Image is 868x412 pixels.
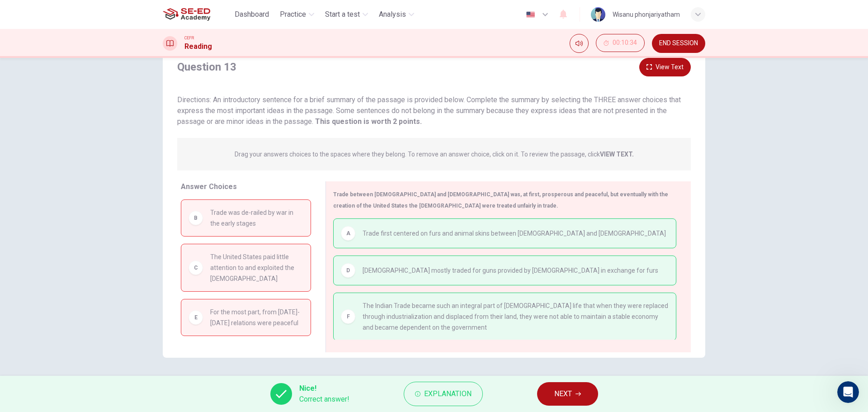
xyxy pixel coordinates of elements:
span: CEFR [184,35,194,41]
span: Analysis [379,9,406,20]
span: Correct answer! [299,394,349,405]
a: SE-ED Academy logo [163,5,231,24]
span: [DEMOGRAPHIC_DATA] mostly traded for guns provided by [DEMOGRAPHIC_DATA] in exchange for furs [363,265,658,276]
div: Mute [570,34,589,53]
button: NEXT [537,382,598,406]
span: Trade was de-railed by war in the early stages [210,207,303,229]
span: Messages [75,305,106,311]
h4: Question 13 [177,60,236,74]
button: Search for help [13,196,168,214]
div: A [341,226,355,241]
div: Ask a question [19,161,137,170]
span: Trade between [DEMOGRAPHIC_DATA] and [DEMOGRAPHIC_DATA] was, at first, prosperous and peaceful, b... [333,191,668,209]
span: Answer Choices [181,182,237,191]
p: Drag your answers choices to the spaces where they belong. To remove an answer choice, click on i... [235,151,634,158]
button: Start a test [321,6,372,23]
div: C [189,260,203,275]
span: Directions: An introductory sentence for a brief summary of the passage is provided below. Comple... [177,95,681,126]
button: Dashboard [231,6,273,23]
button: Help [121,282,181,318]
div: I lost my test due to a technical error (CEFR Level Test) [13,244,168,270]
span: The United States paid little attention to and exploited the [DEMOGRAPHIC_DATA] [210,251,303,284]
h1: Reading [184,41,212,52]
div: D [341,263,355,278]
img: SE-ED Academy logo [163,5,210,24]
div: Ask a questionAI Agent and team can helpProfile image for Fin [9,153,172,187]
span: Dashboard [235,9,269,20]
span: For the most part, from [DATE]-[DATE] relations were peaceful [210,307,303,328]
img: Profile picture [591,7,605,22]
span: Explanation [424,388,472,400]
div: Hide [596,34,645,53]
div: B [189,211,203,225]
button: END SESSION [652,34,705,53]
button: Explanation [404,382,483,406]
span: Practice [280,9,306,20]
span: The Indian Trade became such an integral part of [DEMOGRAPHIC_DATA] life that when they were repl... [363,300,669,333]
div: E [189,310,203,325]
iframe: Intercom live chat [837,381,859,403]
div: CEFR Level Test Structure and Scoring System [13,218,168,244]
img: en [525,11,536,18]
button: 00:10:34 [596,34,645,52]
div: Close [156,14,172,31]
p: Hey [PERSON_NAME]. Welcome to EduSynch! [18,64,163,126]
div: F [341,309,355,324]
span: Start a test [325,9,360,20]
strong: This question is worth 2 points. [313,117,422,126]
div: I lost my test due to a technical error (CEFR Level Test) [19,247,151,266]
span: 00:10:34 [613,39,637,47]
button: Analysis [375,6,418,23]
button: View Text [639,58,691,76]
span: Home [20,305,40,311]
span: Search for help [19,200,73,210]
span: Nice! [299,383,349,394]
div: AI Agent and team can help [19,170,137,180]
button: Practice [276,6,318,23]
div: Wisanu phonjariyatham [613,9,680,20]
span: NEXT [554,388,572,400]
span: Trade first centered on furs and animal skins between [DEMOGRAPHIC_DATA] and [DEMOGRAPHIC_DATA] [363,228,666,239]
p: How can we help? [18,126,163,141]
div: CEFR Level Test Structure and Scoring System [19,221,151,240]
span: END SESSION [659,40,698,47]
strong: VIEW TEXT. [600,151,634,158]
button: Messages [60,282,120,318]
span: Help [143,305,158,311]
img: Profile image for Fin [141,165,151,175]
